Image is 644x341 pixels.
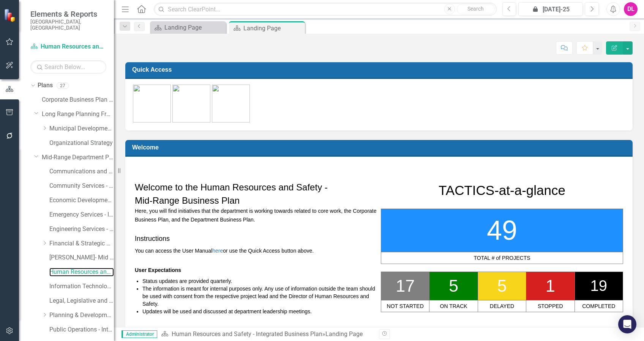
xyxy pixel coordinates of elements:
span: You can access the User Manual or use the Quick Access button above. [135,248,314,254]
a: Engineering Services - Integrated Business Plan [49,225,114,234]
img: ClearPoint Strategy [3,8,17,22]
span: TACTICS-at-a-glance [439,183,565,198]
a: Legal, Legislative and Records Services - Integrated Business Plan [49,297,114,305]
a: Long Range Planning Framework [42,110,114,119]
div: » [161,330,373,339]
span: DELAYED [490,303,514,309]
a: Planning & Development - Integrated Business Plan [49,311,114,320]
span: Elements & Reports [30,9,106,19]
span: 19 [590,277,608,294]
a: Plans [38,81,53,90]
span: User Expectations [135,267,181,273]
span: NOT STARTED [387,303,424,309]
button: Search [457,4,495,14]
span: COMPLETED [582,303,615,309]
a: Community Services - Integrated Business Plan [49,182,114,190]
a: Human Resources and Safety - Integrated Business Plan [172,330,322,338]
a: Corporate Business Plan ([DATE]-[DATE]) [42,96,114,104]
div: [DATE]-25 [521,5,580,14]
img: Training-green%20v2.png [212,85,250,123]
a: Economic Development - Integrated Business Plan [49,196,114,205]
h3: Welcome [132,144,628,151]
a: [PERSON_NAME]- Mid Range Business Plan [49,253,114,262]
a: Public Operations - Integrated Business Plan [49,325,114,334]
a: Communications and Public Affairs - Integrated Business Plan ([DATE]-[DATE]) [49,167,114,176]
a: Human Resources and Safety - Integrated Business Plan [49,268,114,277]
a: Information Technology Services - Integrated Business Plan [49,282,114,291]
span: 1 [546,276,555,295]
a: Human Resources and Safety - Integrated Business Plan [30,42,106,51]
input: Search Below... [30,60,106,74]
img: Assignments.png [172,85,210,123]
li: Status updates are provided quarterly. [142,277,377,285]
a: Municipal Development Plans [49,124,114,133]
span: TOTAL # of PROJECTS [474,255,530,261]
a: here [212,248,223,254]
button: [DATE]-25 [518,2,583,16]
span: 5 [449,276,458,295]
a: Mid-Range Department Plans [42,153,114,162]
span: Welcome to the Human Resources and Safety - [135,182,328,192]
h3: Quick Access [132,66,628,73]
span: Administrator [122,330,157,338]
span: 17 [396,276,415,295]
li: The information is meant for internal purposes only. Any use of information outside the team shou... [142,285,377,308]
span: STOPPED [538,303,563,309]
div: 27 [57,82,69,89]
span: ON TRACK [440,303,467,309]
div: Open Intercom Messenger [618,315,636,333]
div: Landing Page [243,24,303,33]
span: Mid-Range Business Plan [135,195,240,206]
span: 49 [487,215,517,245]
span: Here, you will find initiatives that the department is working towards related to core work, the ... [135,199,377,242]
a: Financial & Strategic Services - Integrated Business Plan [49,239,114,248]
img: CBP-green%20v2.png [133,85,171,123]
div: Landing Page [325,330,363,338]
span: 5 [497,276,507,295]
input: Search ClearPoint... [154,3,496,16]
a: Emergency Services - Integrated Business Plan [49,211,114,219]
button: DL [624,2,638,16]
li: Updates will be used and discussed at department leadership meetings. [142,308,377,315]
div: Landing Page [164,23,224,32]
a: Landing Page [152,23,224,32]
small: [GEOGRAPHIC_DATA], [GEOGRAPHIC_DATA] [30,19,106,31]
span: Instructions [135,235,170,242]
a: Organizational Strategy [49,139,114,148]
span: Search [467,6,484,12]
